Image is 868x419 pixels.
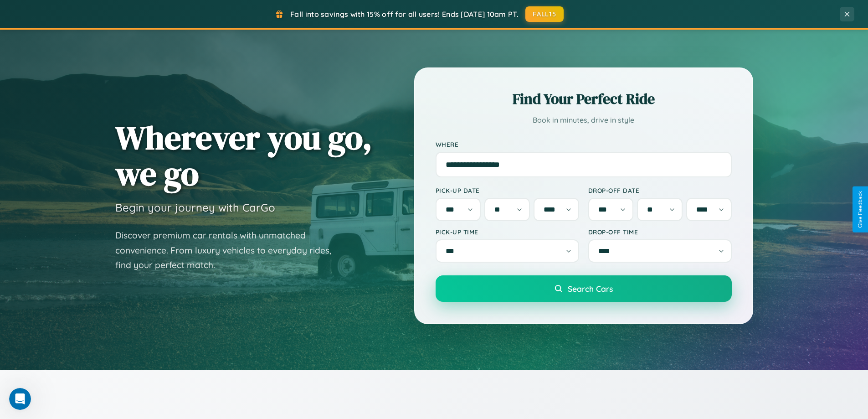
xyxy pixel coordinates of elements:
span: Fall into savings with 15% off for all users! Ends [DATE] 10am PT. [290,10,519,19]
label: Where [436,140,732,148]
p: Discover premium car rentals with unmatched convenience. From luxury vehicles to everyday rides, ... [115,228,343,273]
label: Pick-up Date [436,186,579,194]
label: Drop-off Time [588,228,732,236]
span: Search Cars [568,284,613,294]
div: Give Feedback [857,191,863,228]
h3: Begin your journey with CarGo [115,201,275,214]
h2: Find Your Perfect Ride [436,89,732,109]
button: FALL15 [525,6,564,22]
label: Pick-up Time [436,228,579,236]
iframe: Intercom live chat [9,388,31,410]
label: Drop-off Date [588,186,732,194]
p: Book in minutes, drive in style [436,114,732,127]
h1: Wherever you go, we go [115,119,372,191]
button: Search Cars [436,275,732,302]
